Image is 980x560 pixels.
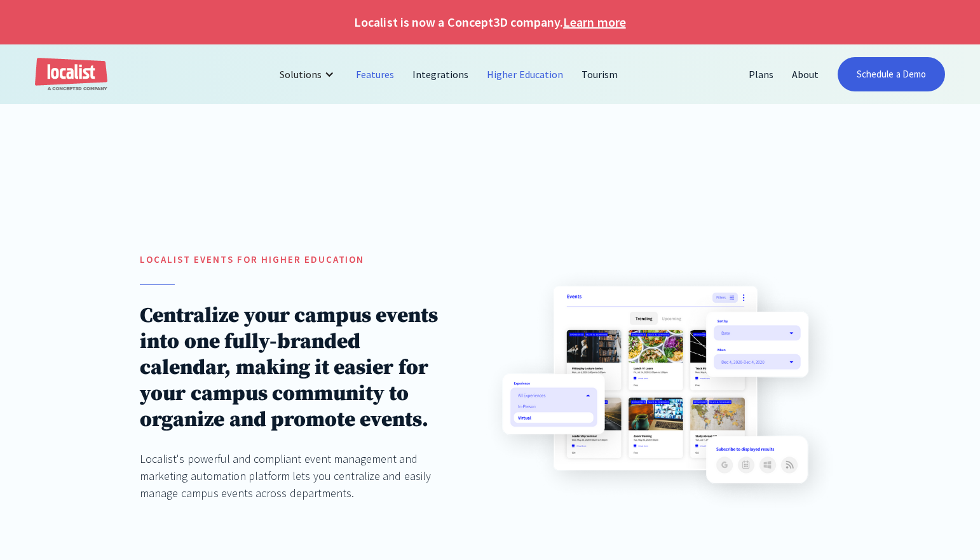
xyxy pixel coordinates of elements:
[140,253,455,267] h5: localist Events for Higher education
[478,59,573,90] a: Higher Education
[35,58,107,91] a: home
[563,13,625,32] a: Learn more
[783,59,828,90] a: About
[270,59,347,90] div: Solutions
[347,59,404,90] a: Features
[280,67,322,82] div: Solutions
[740,59,783,90] a: Plans
[573,59,627,90] a: Tourism
[838,57,945,91] a: Schedule a Demo
[404,59,478,90] a: Integrations
[140,303,455,433] h1: Centralize your campus events into one fully-branded calendar, making it easier for your campus c...
[140,450,455,502] div: Localist's powerful and compliant event management and marketing automation platform lets you cen...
